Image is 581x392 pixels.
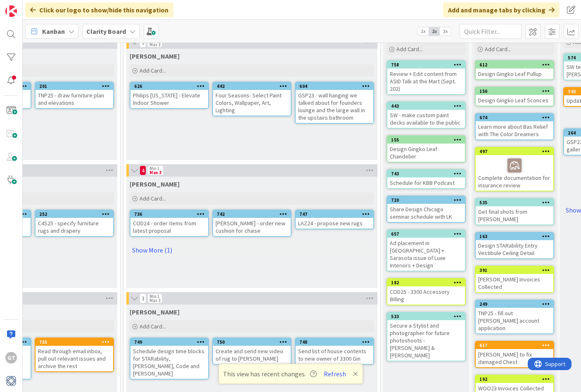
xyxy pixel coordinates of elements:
[387,102,465,110] div: 443
[440,27,451,35] span: 3x
[476,267,553,292] div: 391[PERSON_NAME] Invoices Collected
[42,26,65,36] span: Kanban
[223,369,317,379] span: This view has recent changes.
[476,148,553,155] div: 497
[140,293,146,303] span: 3
[296,83,373,123] div: 604GSP23 - wall hanging we talked about for founders lounge and the large wall in the upstairs ba...
[476,375,553,383] div: 192
[476,199,553,206] div: 535
[213,83,291,90] div: 442
[149,166,159,170] div: Min 1
[479,62,553,68] div: 612
[391,171,465,177] div: 743
[391,197,465,203] div: 720
[387,61,465,68] div: 758
[36,90,113,108] div: TNP25 - draw furniture plan and elevations
[479,267,553,273] div: 391
[36,338,113,371] div: 755Read through email inbox, pull out relevant issues and archive the rest
[130,210,208,218] div: 736
[299,211,373,217] div: 747
[479,88,553,94] div: 156
[387,61,465,94] div: 758Review + Edit content from ASID Talk at the Mart (Sept. 202)
[213,338,291,364] div: 750Create and send new video of rug to [PERSON_NAME]
[213,218,291,236] div: [PERSON_NAME] - order new cushion for chaise
[476,155,553,191] div: Complete documentation for insurance review
[130,83,208,90] div: 626
[387,279,465,305] div: 182COD25 - 3300 Accessory Billing
[36,346,113,371] div: Read through email inbox, pull out relevant issues and archive the rest
[130,210,208,236] div: 736COD24 - order items from latest proposal
[296,210,373,229] div: 747LAZ24 - propose new rugs
[39,339,113,345] div: 755
[479,200,553,205] div: 535
[476,206,553,224] div: Get final shots from [PERSON_NAME]
[476,114,553,121] div: 674
[39,211,113,217] div: 252
[296,346,373,364] div: Send list of house contents to new owner of 3300 Gin
[36,218,113,236] div: C4S25 - specify furniture rugs and drapery
[296,338,373,346] div: 748
[299,83,373,89] div: 604
[387,196,465,204] div: 720
[387,170,465,188] div: 743Schedule for KBB Podcast
[134,83,208,89] div: 626
[460,24,522,39] input: Quick Filter...
[476,61,553,68] div: 612
[217,211,291,217] div: 742
[149,43,160,47] div: Max 3
[476,87,553,106] div: 156Design Gingko Leaf Sconces
[387,230,465,271] div: 657Ad placement in [GEOGRAPHIC_DATA] + Sarasota issue of Luxe Interiors + Design
[476,274,553,292] div: [PERSON_NAME] Invoices Collected
[134,211,208,217] div: 736
[476,87,553,95] div: 156
[130,180,180,188] span: Lisa T.
[391,62,465,68] div: 758
[476,68,553,79] div: Design Gingko Leaf Pullup
[417,27,429,35] span: 1x
[217,83,291,89] div: 442
[476,233,553,258] div: 163Design STARability Entry Vestibule Ceiling Detail
[296,90,373,123] div: GSP23 - wall hanging we talked about for founders lounge and the large wall in the upstairs bathroom
[149,294,159,298] div: Min 1
[140,323,166,330] span: Add Card...
[476,240,553,258] div: Design STARability Entry Vestibule Ceiling Detail
[387,170,465,177] div: 743
[476,267,553,274] div: 391
[296,83,373,90] div: 604
[213,338,291,346] div: 750
[130,338,208,379] div: 749Schedule design time blocks for STARability, [PERSON_NAME], Code and [PERSON_NAME]
[140,67,166,74] span: Add Card...
[296,338,373,364] div: 748Send list of house contents to new owner of 3300 Gin
[387,230,465,238] div: 657
[476,308,553,333] div: TNP25 - fill out [PERSON_NAME] account application
[387,279,465,286] div: 182
[39,83,113,89] div: 201
[296,210,373,218] div: 747
[387,286,465,305] div: COD25 - 3300 Accessory Billing
[217,339,291,345] div: 750
[130,308,180,316] span: Lisa K.
[485,45,511,53] span: Add Card...
[387,68,465,94] div: Review + Edit content from ASID Talk at the Mart (Sept. 202)
[387,238,465,271] div: Ad placement in [GEOGRAPHIC_DATA] + Sarasota issue of Luxe Interiors + Design
[5,352,17,364] div: GT
[17,1,38,11] span: Support
[479,115,553,120] div: 674
[391,137,465,143] div: 155
[476,199,553,224] div: 535Get final shots from [PERSON_NAME]
[476,148,553,191] div: 497Complete documentation for insurance review
[476,233,553,240] div: 163
[479,342,553,348] div: 617
[140,165,146,175] span: 4
[130,218,208,236] div: COD24 - order items from latest proposal
[213,83,291,116] div: 442Four Seasons- Select Paint Colors, Wallpaper, Art, Lighting
[213,90,291,116] div: Four Seasons- Select Paint Colors, Wallpaper, Art, Lighting
[391,314,465,319] div: 533
[476,349,553,367] div: [PERSON_NAME] to fix damaged Chest
[443,2,560,17] div: Add and manage tabs by clicking
[387,196,465,222] div: 720Share Design Chicago seminar schedule with LK
[149,170,161,175] div: Max 3
[387,102,465,128] div: 443SW - make custom paint decks available to the public
[130,243,374,257] a: Show More (1)
[36,83,113,108] div: 201TNP25 - draw furniture plan and elevations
